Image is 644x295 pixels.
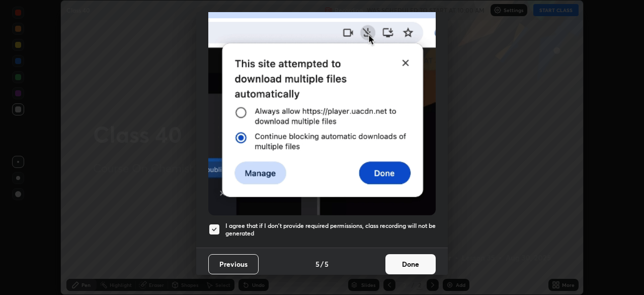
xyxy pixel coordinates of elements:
h5: I agree that if I don't provide required permissions, class recording will not be generated [225,222,436,238]
h4: 5 [315,259,319,269]
button: Done [385,254,436,274]
button: Previous [208,254,259,274]
h4: / [320,259,324,269]
h4: 5 [325,259,329,269]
